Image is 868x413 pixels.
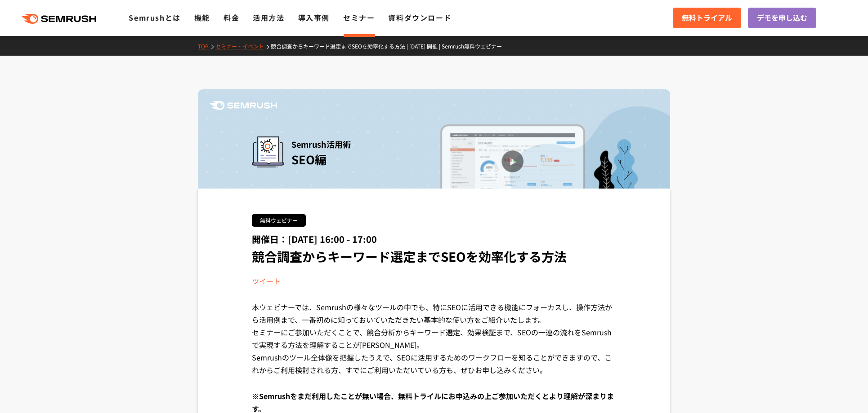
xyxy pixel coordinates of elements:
[224,12,239,23] a: 料金
[253,12,284,23] a: 活用方法
[215,42,271,50] a: セミナー・イベント
[343,12,375,23] a: セミナー
[757,12,807,24] span: デモを申し込む
[673,8,741,28] a: 無料トライアル
[129,12,180,23] a: Semrushとは
[252,301,616,390] div: 本ウェビナーでは、Semrushの様々なツールの中でも、特にSEOに活用できる機能にフォーカスし、操作方法から活用例まで、一番初めに知っておいていただきたい基本的な使い方をご紹介いたします。 セ...
[682,12,732,24] span: 無料トライアル
[252,247,567,265] span: 競合調査からキーワード選定までSEOを効率化する方法
[388,12,452,23] a: 資料ダウンロード
[271,42,509,50] a: 競合調査からキーワード選定までSEOを効率化する方法 | [DATE] 開催 | Semrush無料ウェビナー
[194,12,210,23] a: 機能
[298,12,330,23] a: 導入事例
[252,233,377,246] span: 開催日：[DATE] 16:00 - 17:00
[252,214,306,227] div: 無料ウェビナー
[291,136,351,152] span: Semrush活用術
[748,8,816,28] a: デモを申し込む
[198,42,215,50] a: TOP
[252,276,281,286] a: ツイート
[291,151,327,167] span: SEO編
[210,101,277,110] img: Semrush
